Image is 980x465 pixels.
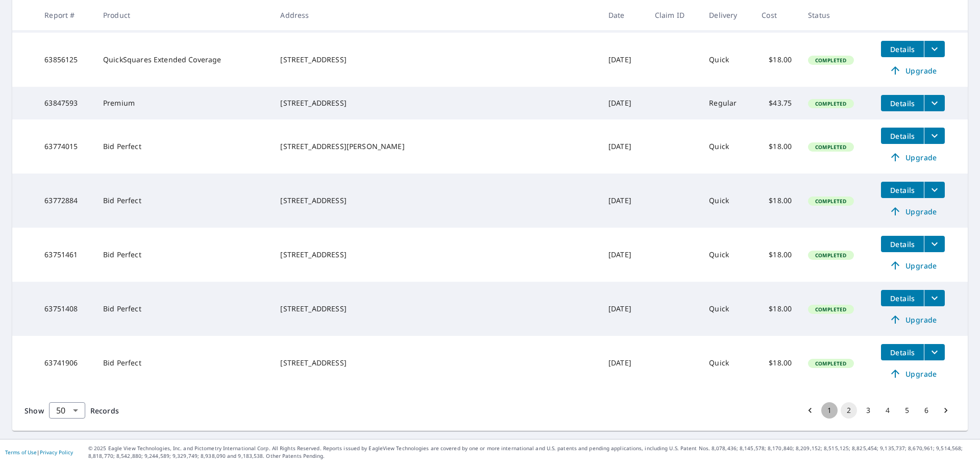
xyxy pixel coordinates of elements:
td: $18.00 [753,282,800,336]
button: filesDropdownBtn-63856125 [924,41,945,57]
td: $18.00 [753,33,800,87]
button: detailsBtn-63741906 [881,344,924,360]
span: Details [887,99,918,108]
td: Quick [701,282,753,336]
td: [DATE] [600,336,647,390]
a: Upgrade [881,365,945,382]
td: Bid Perfect [95,174,272,228]
td: Bid Perfect [95,336,272,390]
span: Details [887,239,918,249]
div: 50 [49,396,85,425]
button: Go to previous page [802,402,818,419]
button: detailsBtn-63856125 [881,41,924,57]
td: Bid Perfect [95,119,272,174]
span: Details [887,348,918,357]
span: Completed [809,100,852,107]
a: Privacy Policy [40,449,73,456]
a: Upgrade [881,311,945,328]
button: detailsBtn-63774015 [881,128,924,144]
span: Show [24,406,44,415]
td: 63741906 [36,336,95,390]
span: Details [887,131,918,141]
td: 63774015 [36,119,95,174]
span: Upgrade [887,151,939,163]
button: filesDropdownBtn-63772884 [924,182,945,198]
span: Details [887,44,918,54]
td: $18.00 [753,119,800,174]
span: Details [887,185,918,195]
a: Terms of Use [5,449,37,456]
span: Upgrade [887,368,939,380]
span: Upgrade [887,259,939,272]
button: detailsBtn-63847593 [881,95,924,111]
td: Premium [95,87,272,119]
td: $18.00 [753,228,800,282]
td: 63751461 [36,228,95,282]
div: [STREET_ADDRESS] [280,98,592,108]
div: [STREET_ADDRESS] [280,55,592,65]
button: Go to page 1 [821,402,838,419]
div: Show 50 records [49,402,85,419]
span: Upgrade [887,313,939,326]
div: [STREET_ADDRESS] [280,250,592,260]
button: Go to page 4 [879,402,896,419]
button: detailsBtn-63751408 [881,290,924,306]
button: filesDropdownBtn-63751408 [924,290,945,306]
a: Upgrade [881,62,945,79]
span: Completed [809,198,852,205]
span: Completed [809,360,852,367]
div: [STREET_ADDRESS][PERSON_NAME] [280,141,592,152]
button: filesDropdownBtn-63751461 [924,236,945,252]
td: Bid Perfect [95,282,272,336]
td: Quick [701,228,753,282]
button: Go to page 5 [899,402,915,419]
td: $18.00 [753,336,800,390]
td: $43.75 [753,87,800,119]
span: Completed [809,57,852,64]
span: Completed [809,143,852,151]
td: Bid Perfect [95,228,272,282]
td: Quick [701,174,753,228]
td: [DATE] [600,282,647,336]
button: page 2 [841,402,857,419]
td: [DATE] [600,119,647,174]
td: 63856125 [36,33,95,87]
button: Go to next page [938,402,954,419]
td: [DATE] [600,228,647,282]
span: Completed [809,306,852,313]
td: 63772884 [36,174,95,228]
button: Go to page 6 [918,402,935,419]
div: [STREET_ADDRESS] [280,195,592,206]
button: detailsBtn-63772884 [881,182,924,198]
td: Regular [701,87,753,119]
div: [STREET_ADDRESS] [280,358,592,368]
p: | [5,449,73,455]
p: © 2025 Eagle View Technologies, Inc. and Pictometry International Corp. All Rights Reserved. Repo... [88,445,975,460]
button: filesDropdownBtn-63774015 [924,128,945,144]
td: Quick [701,336,753,390]
div: [STREET_ADDRESS] [280,304,592,314]
button: filesDropdownBtn-63741906 [924,344,945,360]
span: Upgrade [887,64,939,77]
span: Completed [809,252,852,259]
span: Records [90,406,119,415]
button: detailsBtn-63751461 [881,236,924,252]
td: 63751408 [36,282,95,336]
td: Quick [701,119,753,174]
span: Details [887,293,918,303]
button: Go to page 3 [860,402,876,419]
td: QuickSquares Extended Coverage [95,33,272,87]
a: Upgrade [881,203,945,219]
a: Upgrade [881,149,945,165]
td: 63847593 [36,87,95,119]
td: [DATE] [600,174,647,228]
td: Quick [701,33,753,87]
span: Upgrade [887,205,939,217]
a: Upgrade [881,257,945,274]
td: [DATE] [600,33,647,87]
td: $18.00 [753,174,800,228]
nav: pagination navigation [800,402,955,419]
td: [DATE] [600,87,647,119]
button: filesDropdownBtn-63847593 [924,95,945,111]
